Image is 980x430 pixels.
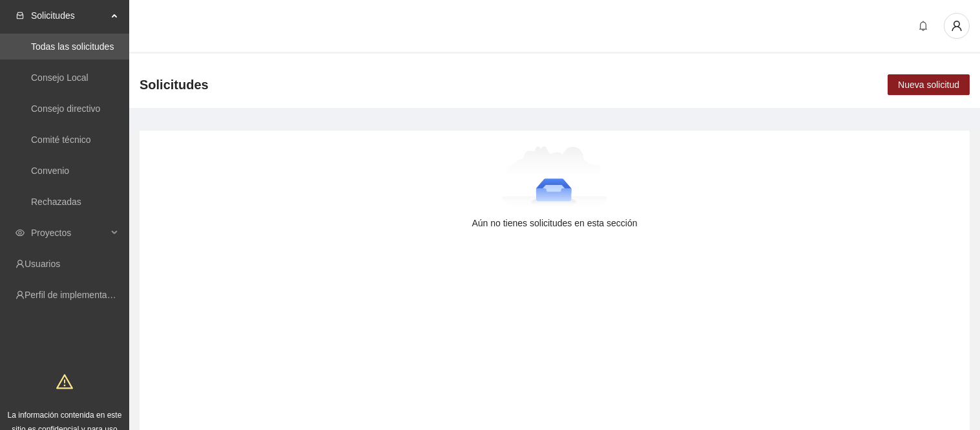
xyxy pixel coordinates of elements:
[944,20,969,32] span: user
[944,13,970,39] button: user
[16,11,25,20] span: inbox
[31,134,91,145] a: Comité técnico
[913,16,933,36] button: bell
[888,74,970,95] button: Nueva solicitud
[56,373,73,390] span: warning
[31,166,69,176] a: Convenio
[502,146,607,211] img: Aún no tienes solicitudes en esta sección
[31,3,107,28] span: Solicitudes
[31,220,107,246] span: Proyectos
[160,216,949,230] div: Aún no tienes solicitudes en esta sección
[31,41,114,52] a: Todas las solicitudes
[913,21,933,31] span: bell
[25,290,125,300] a: Perfil de implementadora
[16,228,25,237] span: eye
[31,197,81,207] a: Rechazadas
[140,74,209,95] span: Solicitudes
[898,78,959,92] span: Nueva solicitud
[31,103,100,114] a: Consejo directivo
[25,259,60,269] a: Usuarios
[31,72,89,83] a: Consejo Local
